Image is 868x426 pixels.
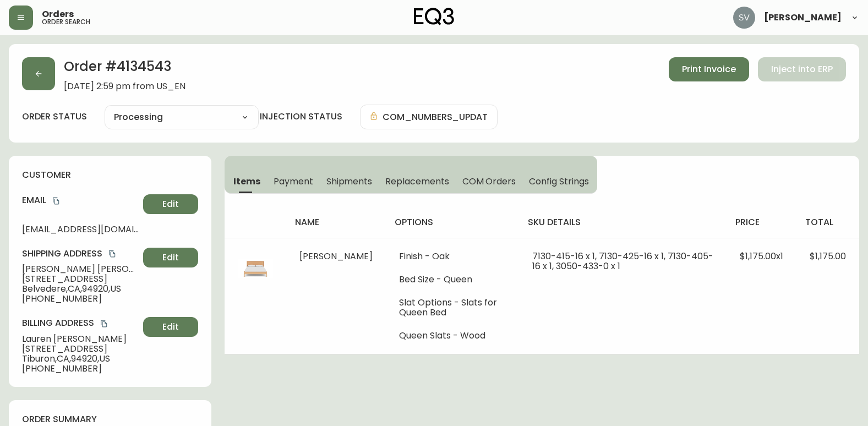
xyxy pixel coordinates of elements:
button: copy [51,195,62,206]
label: order status [22,111,87,123]
h4: customer [22,169,198,181]
span: Shipments [326,176,373,187]
span: [PERSON_NAME] [PERSON_NAME] [22,264,139,274]
span: [PERSON_NAME] [299,250,373,263]
li: Queen Slats - Wood [399,331,505,341]
button: copy [99,318,110,329]
h4: name [295,216,377,228]
h2: Order # 4134543 [64,57,185,81]
button: Edit [143,248,198,267]
span: Tiburon , CA , 94920 , US [22,354,139,364]
button: copy [107,248,118,259]
button: Edit [143,317,198,337]
span: Edit [162,198,179,210]
span: Belvedere , CA , 94920 , US [22,284,139,294]
span: Items [233,176,260,187]
h5: order search [42,19,90,25]
img: 7130-415-MC-400-1-clcunx40l03yz0142nggryrg6.jpg [238,252,273,287]
h4: sku details [528,216,718,228]
span: [EMAIL_ADDRESS][DOMAIN_NAME] [22,225,139,234]
span: $1,175.00 [810,250,846,263]
span: [STREET_ADDRESS] [22,344,139,354]
span: Config Strings [529,176,588,187]
span: Edit [162,252,179,264]
h4: price [735,216,788,228]
button: Edit [143,194,198,214]
img: logo [414,8,455,25]
h4: order summary [22,413,198,425]
span: [PHONE_NUMBER] [22,294,139,304]
h4: options [395,216,510,228]
span: Payment [274,176,313,187]
span: Lauren [PERSON_NAME] [22,334,139,344]
span: Replacements [385,176,449,187]
img: 0ef69294c49e88f033bcbeb13310b844 [733,7,755,29]
button: Print Invoice [669,57,749,81]
span: Edit [162,321,179,333]
h4: injection status [260,111,342,123]
span: [PHONE_NUMBER] [22,364,139,374]
h4: Shipping Address [22,248,139,260]
span: Print Invoice [682,63,736,75]
h4: Billing Address [22,317,139,329]
h4: Email [22,194,139,206]
h4: total [805,216,850,228]
span: [DATE] 2:59 pm from US_EN [64,81,185,91]
span: $1,175.00 x 1 [740,250,783,263]
span: 7130-415-16 x 1, 7130-425-16 x 1, 7130-405-16 x 1, 3050-433-0 x 1 [532,250,713,272]
span: [PERSON_NAME] [764,13,842,22]
span: COM Orders [462,176,516,187]
li: Finish - Oak [399,252,505,261]
span: Orders [42,10,74,19]
span: [STREET_ADDRESS] [22,274,139,284]
li: Slat Options - Slats for Queen Bed [399,298,505,318]
li: Bed Size - Queen [399,275,505,285]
